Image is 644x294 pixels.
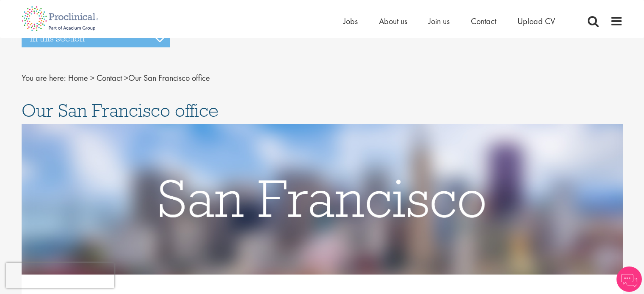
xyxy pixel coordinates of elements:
iframe: reCAPTCHA [6,263,114,288]
img: Chatbot [616,267,642,292]
span: > [90,72,94,83]
a: breadcrumb link to Home [68,72,88,83]
a: Join us [428,16,450,27]
span: Our San Francisco office [68,72,210,83]
span: Our San Francisco office [22,99,218,122]
span: > [124,72,128,83]
a: Contact [471,16,496,27]
a: breadcrumb link to Contact [97,72,122,83]
span: You are here: [22,72,66,83]
h3: In this section [22,30,170,47]
a: About us [379,16,407,27]
a: Upload CV [517,16,555,27]
a: Jobs [343,16,358,27]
